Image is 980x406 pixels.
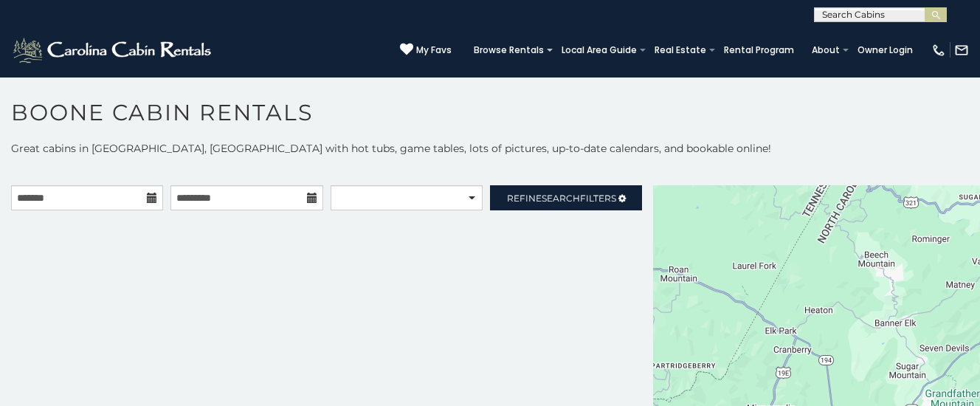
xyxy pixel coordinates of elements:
a: Browse Rentals [466,40,551,61]
a: Owner Login [850,40,920,61]
a: About [804,40,847,61]
img: mail-regular-white.png [954,43,969,58]
span: Search [542,193,580,204]
a: Real Estate [647,40,714,61]
img: White-1-2.png [11,35,215,65]
a: Local Area Guide [554,40,644,61]
img: phone-regular-white.png [931,43,946,58]
a: My Favs [400,43,452,58]
a: Rental Program [717,40,801,61]
span: Refine Filters [507,193,616,204]
span: My Favs [416,44,452,57]
a: RefineSearchFilters [490,185,642,210]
